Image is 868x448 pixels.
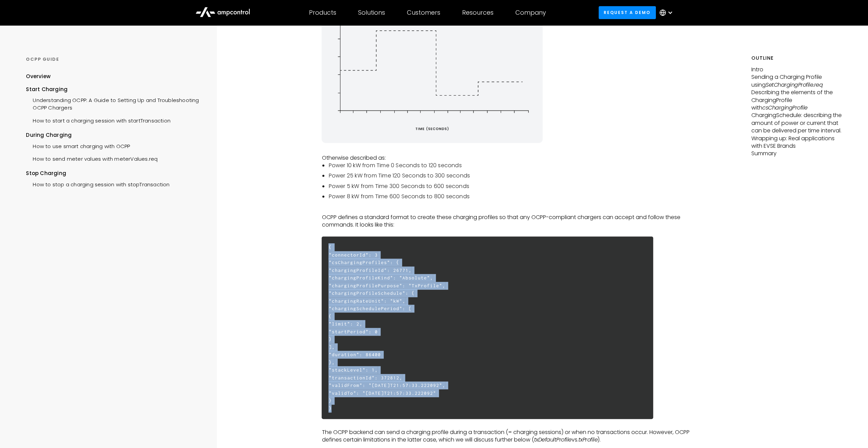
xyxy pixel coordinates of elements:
em: SetChargingProfile.req [766,81,823,89]
p: Intro [751,66,842,73]
a: Request a demo [599,6,656,19]
a: Overview [26,73,50,85]
em: txProfile [578,436,598,444]
div: Overview [26,73,50,80]
p: ‍ [322,146,690,154]
p: Describing the elements of the ChargingProfile with [751,89,842,112]
a: How to send meter values with meterValues.req [26,152,158,164]
a: Understanding OCPP: A Guide to Setting Up and Troubleshooting OCPP Chargers [26,93,200,114]
h5: Outline [751,55,842,62]
div: Products [309,9,336,16]
p: Wrapping up: Real applications with EVSE Brands [751,135,842,150]
li: Power 10 kW from Time 0 Seconds to 120 seconds [328,162,690,169]
em: txDefaultProfile [534,436,571,444]
div: Solutions [358,9,385,16]
div: Company [515,9,546,16]
div: Customers [407,9,440,16]
p: ChargingSchedule: describing the amount of power or current that can be delivered per time interval. [751,112,842,134]
div: During Charging [26,131,200,139]
p: OCPP defines a standard format to create these charging profiles so that any OCPP-compliant charg... [322,214,690,229]
p: The OCPP backend can send a charging profile during a transaction (= charging sessions) or when n... [322,429,690,444]
a: How to stop a charging session with stopTransaction [26,177,170,190]
div: Stop Charging [26,170,200,177]
p: Otherwise described as: [322,154,690,162]
em: csChargingProfile [762,104,808,112]
div: Resources [462,9,494,16]
p: ‍ [322,206,690,214]
a: How to use smart charging with OCPP [26,139,130,152]
div: Start Charging [26,86,200,93]
p: ‍ [322,229,690,236]
p: Sending a Charging Profile using [751,73,842,89]
p: Summary [751,150,842,157]
div: OCPP GUIDE [26,56,200,62]
li: Power 8 kW from Time 600 Seconds to 800 seconds [328,193,690,200]
a: How to start a charging session with startTransaction [26,114,171,126]
h6: { "connectorId": 3 "csChargingProfiles": { "chargingProfileId": 26771, "chargingProfileKind": "Ab... [322,236,653,419]
p: ‍ [322,421,690,428]
li: Power 5 kW from Time 300 Seconds to 600 seconds [328,183,690,190]
li: Power 25 kW from Time 120 Seconds to 300 seconds [328,172,690,179]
